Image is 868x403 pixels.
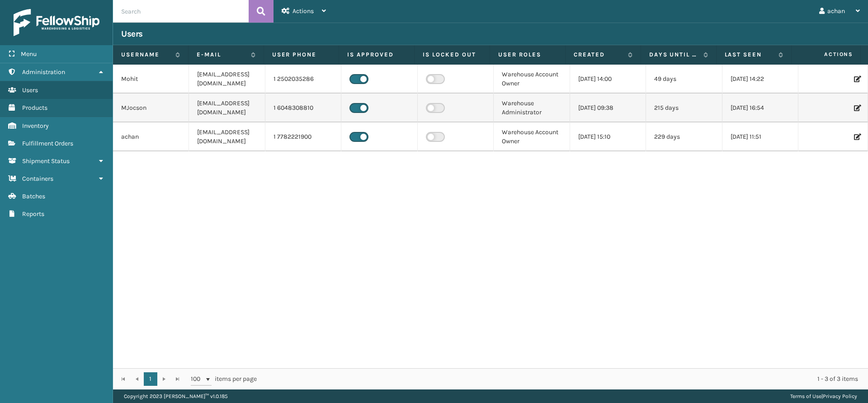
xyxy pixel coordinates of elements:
td: 229 days [646,122,722,151]
label: Is Approved [347,51,406,59]
td: achan [113,122,189,151]
td: MJocson [113,94,189,122]
label: User Roles [498,51,557,59]
td: Mohit [113,65,189,94]
span: Reports [22,210,44,218]
td: 49 days [646,65,722,94]
td: 1 6048308810 [265,94,341,122]
h3: Users [121,28,143,39]
td: [EMAIL_ADDRESS][DOMAIN_NAME] [189,122,265,151]
span: Containers [22,175,53,183]
label: Is Locked Out [423,51,481,59]
span: Shipment Status [22,157,70,165]
span: Products [22,104,47,112]
i: Edit [854,105,859,111]
div: | [790,389,857,403]
td: [DATE] 16:54 [722,94,798,122]
span: Menu [21,50,37,58]
span: Fulfillment Orders [22,140,73,147]
td: [DATE] 11:51 [722,122,798,151]
span: Inventory [22,122,49,130]
img: logo [14,9,99,36]
td: Warehouse Administrator [494,94,570,122]
td: 1 2502035286 [265,65,341,94]
td: [EMAIL_ADDRESS][DOMAIN_NAME] [189,65,265,94]
td: Warehouse Account Owner [494,122,570,151]
p: Copyright 2023 [PERSON_NAME]™ v 1.0.185 [124,389,228,403]
td: [DATE] 14:00 [570,65,646,94]
td: 1 7782221900 [265,122,341,151]
label: Last Seen [725,51,774,59]
td: 215 days [646,94,722,122]
span: Actions [292,7,314,15]
a: Terms of Use [790,393,821,399]
span: Batches [22,192,45,200]
span: items per page [191,372,257,386]
i: Edit [854,76,859,82]
label: Username [121,51,171,59]
td: [DATE] 09:38 [570,94,646,122]
td: [EMAIL_ADDRESS][DOMAIN_NAME] [189,94,265,122]
label: E-mail [197,51,246,59]
a: 1 [144,372,157,386]
span: Administration [22,68,65,76]
label: Created [574,51,623,59]
span: 100 [191,375,204,384]
span: Users [22,86,38,94]
td: [DATE] 14:22 [722,65,798,94]
div: 1 - 3 of 3 items [269,375,858,384]
span: Actions [794,47,859,62]
i: Edit [854,134,859,140]
label: User phone [272,51,331,59]
a: Privacy Policy [823,393,857,399]
label: Days until password expires [649,51,699,59]
td: Warehouse Account Owner [494,65,570,94]
td: [DATE] 15:10 [570,122,646,151]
